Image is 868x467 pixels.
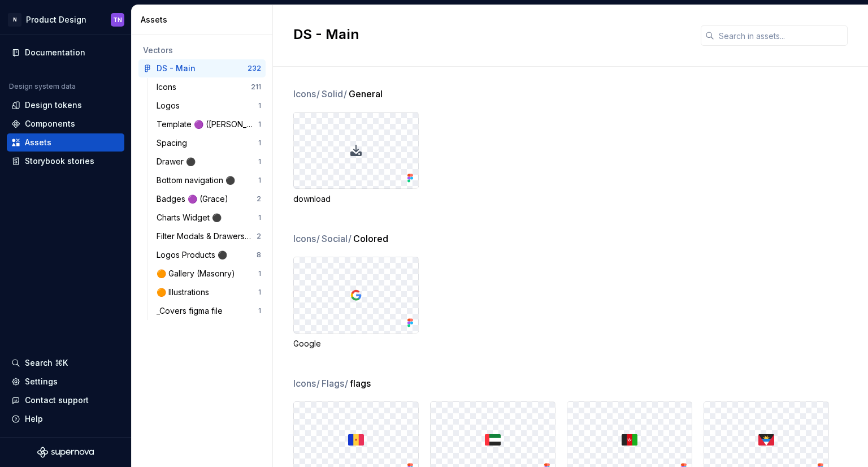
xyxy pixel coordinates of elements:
div: Assets [141,14,268,25]
div: Bottom navigation ⚫️ [157,175,240,186]
a: Filter Modals & Drawers ⚫️2 [152,227,266,245]
div: 1 [258,306,261,315]
div: Search ⌘K [25,357,68,369]
span: / [348,233,351,244]
a: 🟠 Gallery (Masonry)1 [152,265,266,283]
span: Solid [322,87,348,101]
a: Bottom navigation ⚫️1 [152,171,266,189]
div: 1 [258,269,261,278]
div: Template 🟣 ([PERSON_NAME]) [157,119,258,130]
a: Spacing1 [152,134,266,152]
div: 2 [257,194,261,204]
div: Assets [25,137,51,148]
div: Storybook stories [25,155,94,167]
span: Icons [293,232,320,245]
div: 1 [258,176,261,185]
a: Settings [7,373,124,391]
div: Drawer ⚫️ [157,156,200,167]
div: Design tokens [25,100,82,111]
span: Flags [322,377,349,390]
div: DS - Main [157,63,196,74]
a: Drawer ⚫️1 [152,153,266,171]
div: Icons [157,81,181,93]
div: Charts Widget ⚫️ [157,212,226,223]
a: 🟠 Illustrations1 [152,283,266,301]
span: Icons [293,87,320,101]
div: 232 [248,64,261,73]
div: Contact support [25,395,89,406]
div: 1 [258,139,261,148]
div: _Covers figma file [157,305,227,317]
div: Components [25,118,75,129]
div: Google [293,338,419,349]
h2: DS - Main [293,25,687,44]
a: Logos1 [152,97,266,115]
button: Help [7,410,124,428]
a: Design tokens [7,96,124,114]
div: Settings [25,376,58,387]
div: 1 [258,288,261,297]
span: / [316,88,320,100]
div: N [8,13,21,27]
div: Spacing [157,137,192,149]
a: Assets [7,133,124,152]
a: Documentation [7,44,124,62]
a: DS - Main232 [138,59,266,77]
span: / [345,378,348,389]
div: 🟠 Illustrations [157,287,214,298]
span: / [316,233,320,244]
div: 🟠 Gallery (Masonry) [157,268,240,279]
svg: Supernova Logo [37,447,94,458]
span: Social [322,232,352,245]
div: 1 [258,101,261,110]
a: Icons211 [152,78,266,96]
div: 1 [258,157,261,166]
span: General [349,87,383,101]
div: TN [113,15,122,24]
div: Filter Modals & Drawers ⚫️ [157,231,257,242]
a: Logos Products ⚫️8 [152,246,266,264]
button: Search ⌘K [7,354,124,372]
span: flags [350,377,371,390]
span: Colored [353,232,388,245]
div: Documentation [25,47,85,58]
div: Design system data [9,82,76,91]
button: NProduct DesignTN [2,7,129,32]
div: 8 [257,250,261,260]
a: _Covers figma file1 [152,302,266,320]
div: Logos [157,100,184,111]
div: 1 [258,120,261,129]
a: Badges 🟣 (Grace)2 [152,190,266,208]
span: Icons [293,377,320,390]
a: Charts Widget ⚫️1 [152,209,266,227]
div: Badges 🟣 (Grace) [157,193,233,205]
span: / [316,378,320,389]
a: Storybook stories [7,152,124,170]
a: Template 🟣 ([PERSON_NAME])1 [152,115,266,133]
div: Vectors [143,45,261,56]
div: Product Design [26,14,86,25]
button: Contact support [7,391,124,409]
div: Help [25,413,43,425]
input: Search in assets... [714,25,848,46]
div: download [293,193,419,205]
div: Logos Products ⚫️ [157,249,232,261]
span: / [344,88,347,100]
a: Components [7,115,124,133]
div: 2 [257,232,261,241]
div: 1 [258,213,261,222]
div: 211 [251,83,261,92]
